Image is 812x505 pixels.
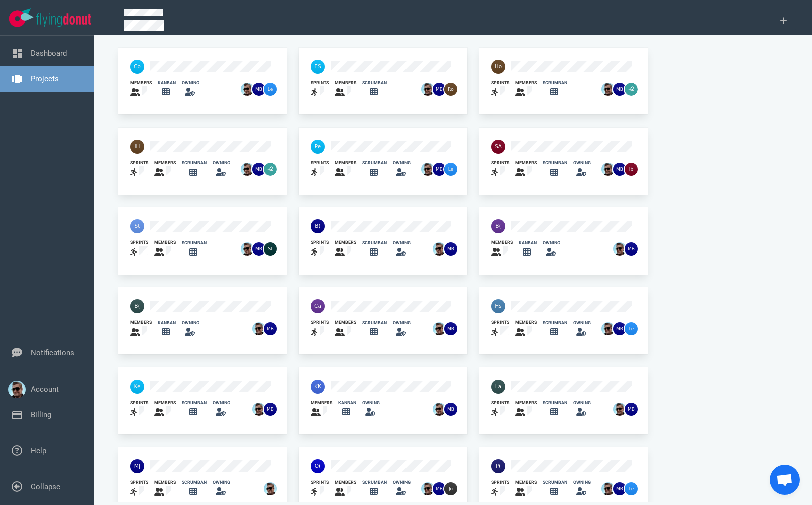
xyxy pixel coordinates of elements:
img: 26 [252,322,265,335]
div: sprints [491,160,509,166]
div: scrumban [362,80,387,86]
img: 40 [130,60,144,74]
img: 26 [613,482,626,495]
a: sprints [130,239,148,259]
div: members [154,239,176,246]
img: 26 [613,403,626,416]
a: members [515,160,537,179]
div: owning [213,160,230,166]
div: scrumban [543,320,567,326]
a: Billing [31,410,51,419]
div: members [335,319,356,326]
img: 40 [491,219,505,233]
a: Notifications [31,348,74,357]
img: 26 [613,242,626,256]
div: kanban [338,400,356,406]
img: 26 [444,482,457,495]
div: sprints [491,80,509,86]
div: owning [543,240,560,246]
div: sprints [311,239,329,246]
img: 26 [264,482,277,495]
a: Help [31,446,46,455]
a: sprints [491,479,509,498]
img: 26 [252,163,265,176]
a: Account [31,385,59,394]
img: 26 [625,242,638,256]
a: members [335,319,356,338]
div: scrumban [362,160,387,166]
img: 26 [252,83,265,96]
a: sprints [311,479,329,498]
div: sprints [491,479,509,486]
img: 26 [252,242,265,256]
img: 40 [311,60,325,74]
img: 40 [491,140,505,154]
img: Flying Donut text logo [36,13,91,27]
div: owning [362,400,380,406]
div: members [130,319,152,326]
div: owning [393,320,411,326]
div: sprints [311,80,329,86]
img: 26 [625,322,638,335]
a: sprints [311,239,329,259]
img: 26 [444,163,457,176]
img: 26 [601,83,615,96]
div: owning [393,240,411,246]
img: 26 [421,83,434,96]
img: 40 [491,299,505,313]
div: sprints [130,160,148,166]
img: 40 [130,380,144,394]
a: sprints [130,160,148,179]
div: scrumban [182,160,207,166]
div: sprints [311,479,329,486]
a: sprints [311,319,329,338]
a: members [335,80,356,99]
a: members [515,80,537,99]
img: 26 [444,322,457,335]
a: members [335,160,356,179]
a: sprints [491,319,509,338]
img: 26 [264,322,277,335]
img: 26 [252,403,265,416]
div: kanban [158,320,176,326]
div: owning [213,400,230,406]
div: sprints [311,319,329,326]
a: sprints [311,80,329,99]
div: owning [182,320,199,326]
img: 26 [433,163,446,176]
img: 26 [601,163,615,176]
img: 26 [625,403,638,416]
div: owning [573,400,591,406]
a: sprints [311,160,329,179]
a: members [154,239,176,259]
div: members [335,479,356,486]
div: sprints [130,400,148,406]
img: 40 [130,299,144,313]
div: scrumban [362,479,387,486]
a: members [515,479,537,498]
div: members [335,80,356,86]
a: Dashboard [31,49,67,58]
text: +2 [268,166,273,172]
div: kanban [519,240,537,246]
img: 26 [264,83,277,96]
img: 26 [433,242,446,256]
div: owning [182,80,199,86]
img: 40 [311,459,325,473]
a: members [154,160,176,179]
div: sprints [130,239,148,246]
div: members [515,160,537,166]
img: 26 [433,482,446,495]
div: members [154,400,176,406]
img: 40 [311,140,325,154]
a: members [515,319,537,338]
div: members [491,239,513,246]
img: 26 [625,163,638,176]
div: Open de chat [770,465,800,495]
a: sprints [491,400,509,419]
img: 40 [311,380,325,394]
img: 26 [433,83,446,96]
img: 26 [421,482,434,495]
img: 26 [625,482,638,495]
img: 40 [130,140,144,154]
